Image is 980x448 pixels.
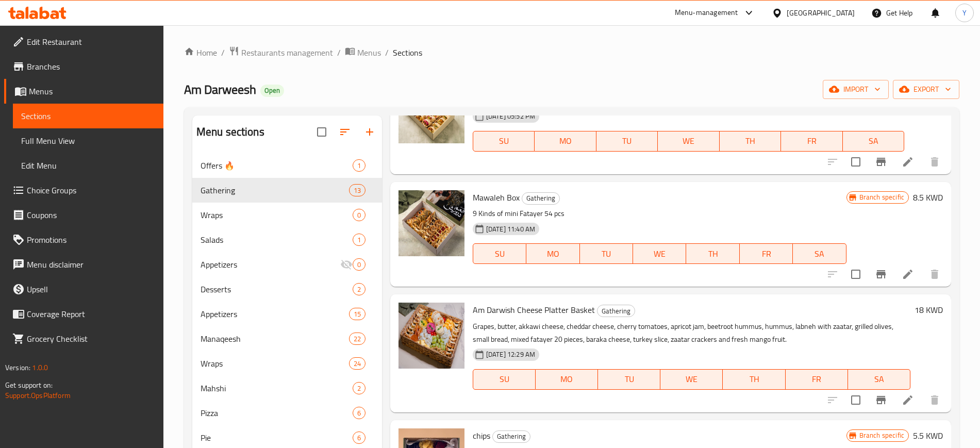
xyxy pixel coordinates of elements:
button: SU [473,243,526,264]
button: FR [786,369,848,390]
span: Open [260,86,284,95]
a: Full Menu View [13,128,163,153]
span: Edit Restaurant [27,36,155,48]
span: Y [962,7,967,19]
h6: 8.5 KWD [913,190,943,205]
div: Wraps [201,357,349,370]
button: MO [535,131,596,152]
button: TH [723,369,785,390]
span: 24 [350,359,365,369]
div: Manaqeesh22 [192,326,382,351]
div: items [353,407,366,419]
span: Gathering [522,192,559,204]
button: SU [473,369,536,390]
span: Select all sections [311,121,333,143]
li: / [221,46,225,59]
div: Salads [201,234,353,246]
span: WE [662,134,715,148]
a: Coverage Report [4,302,163,326]
div: Gathering13 [192,178,382,203]
a: Choice Groups [4,178,163,203]
span: Sections [21,110,155,122]
span: Choice Groups [27,184,155,196]
span: 1 [353,235,365,245]
button: MO [536,369,598,390]
a: Edit menu item [902,268,914,280]
a: Coupons [4,203,163,227]
span: Edit Menu [21,159,155,172]
span: TU [602,372,656,387]
button: SA [848,369,910,390]
a: Upsell [4,277,163,302]
span: Grocery Checklist [27,333,155,345]
span: export [901,83,951,96]
div: Wraps0 [192,203,382,227]
a: Edit Menu [13,153,163,178]
a: Menus [345,46,381,59]
div: items [349,333,366,345]
span: Sections [393,46,422,59]
div: Wraps24 [192,351,382,376]
span: Sort sections [333,120,357,144]
span: Mawaleh Box [473,190,520,205]
a: Menu disclaimer [4,252,163,277]
div: Wraps [201,209,353,221]
div: Mahshi2 [192,376,382,401]
p: 9 Kinds of mini Fatayer 54 pcs [473,207,846,220]
h2: Menu sections [196,124,264,140]
span: Pizza [201,407,353,419]
a: Restaurants management [229,46,333,59]
span: 13 [350,186,365,195]
div: items [349,308,366,320]
div: Mahshi [201,382,353,394]
li: / [337,46,341,59]
span: SU [477,134,530,148]
button: import [823,80,889,99]
span: Menus [357,46,381,59]
svg: Inactive section [340,258,353,271]
button: FR [740,243,793,264]
span: Appetizers [201,308,349,320]
span: WE [637,246,682,261]
img: Mawaleh Box [398,190,464,256]
div: Manaqeesh [201,333,349,345]
span: SA [797,246,842,261]
a: Support.OpsPlatform [5,389,71,402]
span: Gathering [493,430,530,442]
span: [DATE] 12:29 AM [482,350,539,359]
span: Coupons [27,209,155,221]
span: 0 [353,210,365,220]
span: Coverage Report [27,308,155,320]
a: Edit menu item [902,156,914,168]
div: Gathering [201,184,349,196]
span: Upsell [27,283,155,295]
span: Branch specific [855,192,908,202]
span: TH [724,134,777,148]
button: WE [660,369,723,390]
span: SU [477,246,522,261]
span: SU [477,372,531,387]
span: TH [690,246,735,261]
button: MO [526,243,579,264]
span: 2 [353,285,365,294]
p: Grapes, butter, akkawi cheese, cheddar cheese, cherry tomatoes, apricot jam, beetroot hummus, hum... [473,320,910,346]
span: 22 [350,334,365,344]
button: Branch-specific-item [869,262,893,287]
span: chips [473,428,490,443]
span: 1 [353,161,365,171]
div: Appetizers [201,258,340,271]
li: / [385,46,389,59]
div: Open [260,85,284,97]
span: WE [665,372,719,387]
a: Promotions [4,227,163,252]
div: Salads1 [192,227,382,252]
span: MO [530,246,575,261]
span: Select to update [845,151,867,173]
a: Edit menu item [902,394,914,406]
button: Branch-specific-item [869,388,893,412]
button: FR [781,131,842,152]
div: Menu-management [675,7,738,19]
h6: 5.5 KWD [913,428,943,443]
span: Am Darweesh [184,78,256,101]
button: SU [473,131,535,152]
